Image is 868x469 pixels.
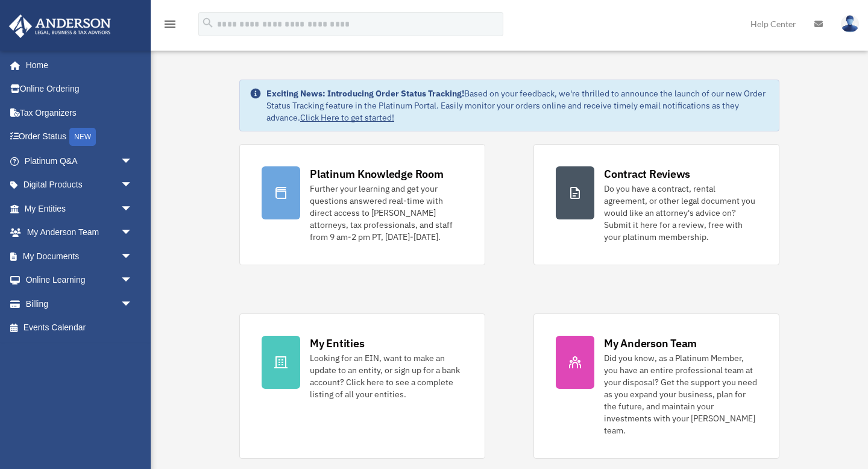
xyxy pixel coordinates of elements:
a: My Entities Looking for an EIN, want to make an update to an entity, or sign up for a bank accoun... [239,313,485,459]
i: menu [163,17,177,31]
div: Based on your feedback, we're thrilled to announce the launch of our new Order Status Tracking fe... [266,87,769,124]
div: Contract Reviews [604,166,690,181]
i: search [201,16,215,30]
a: menu [163,21,177,31]
span: arrow_drop_down [121,149,145,174]
div: Did you know, as a Platinum Member, you have an entire professional team at your disposal? Get th... [604,352,757,436]
div: NEW [69,128,96,146]
a: My Anderson Teamarrow_drop_down [8,221,151,245]
a: My Documentsarrow_drop_down [8,244,151,268]
a: Billingarrow_drop_down [8,292,151,316]
a: Online Learningarrow_drop_down [8,268,151,292]
a: Home [8,53,145,77]
span: arrow_drop_down [121,173,145,198]
strong: Exciting News: Introducing Order Status Tracking! [266,88,464,99]
a: Platinum Q&Aarrow_drop_down [8,149,151,173]
span: arrow_drop_down [121,292,145,316]
a: Order StatusNEW [8,125,151,150]
div: Further your learning and get your questions answered real-time with direct access to [PERSON_NAM... [310,183,463,243]
a: Digital Productsarrow_drop_down [8,173,151,197]
a: Tax Organizers [8,101,151,125]
span: arrow_drop_down [121,197,145,221]
a: Events Calendar [8,316,151,340]
a: Platinum Knowledge Room Further your learning and get your questions answered real-time with dire... [239,144,485,265]
span: arrow_drop_down [121,268,145,293]
div: Looking for an EIN, want to make an update to an entity, or sign up for a bank account? Click her... [310,352,463,400]
a: Online Ordering [8,77,151,101]
a: Contract Reviews Do you have a contract, rental agreement, or other legal document you would like... [533,144,779,265]
div: Platinum Knowledge Room [310,166,444,181]
a: My Entitiesarrow_drop_down [8,197,151,221]
span: arrow_drop_down [121,244,145,269]
a: My Anderson Team Did you know, as a Platinum Member, you have an entire professional team at your... [533,313,779,459]
img: User Pic [841,15,859,33]
a: Click Here to get started! [300,112,394,123]
div: My Anderson Team [604,336,697,351]
div: Do you have a contract, rental agreement, or other legal document you would like an attorney's ad... [604,183,757,243]
div: My Entities [310,336,364,351]
img: Anderson Advisors Platinum Portal [5,14,115,38]
span: arrow_drop_down [121,221,145,245]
